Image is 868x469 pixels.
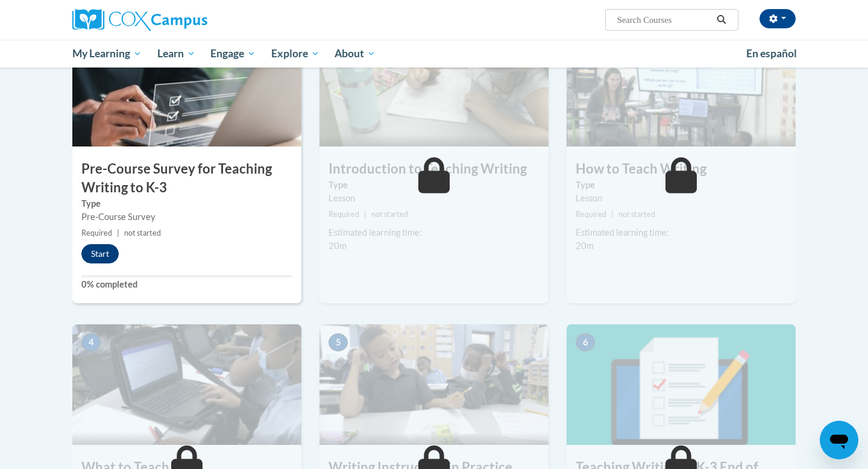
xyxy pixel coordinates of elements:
[319,160,549,178] h3: Introduction to Teaching Writing
[124,228,161,238] span: not started
[576,192,787,205] div: Lesson
[72,160,301,197] h3: Pre-Course Survey for Teaching Writing to K-3
[335,46,376,61] span: About
[72,324,301,445] img: Course Image
[72,46,142,61] span: My Learning
[576,226,787,239] div: Estimated learning time:
[611,210,614,219] span: |
[81,333,101,351] span: 4
[271,46,319,61] span: Explore
[567,324,796,445] img: Course Image
[738,41,805,66] a: En español
[329,210,359,219] span: Required
[149,40,203,68] a: Learn
[371,210,408,219] span: not started
[329,178,539,192] label: Type
[329,192,539,205] div: Lesson
[576,241,594,251] span: 20m
[618,210,655,219] span: not started
[364,210,366,219] span: |
[81,228,112,238] span: Required
[576,333,595,351] span: 6
[54,40,814,68] div: Main menu
[327,40,384,68] a: About
[210,46,256,61] span: Engage
[746,47,797,60] span: En español
[616,13,712,27] input: Search Courses
[319,324,549,445] img: Course Image
[81,197,292,210] label: Type
[329,226,539,239] div: Estimated learning time:
[72,9,207,31] img: Cox Campus
[81,210,292,224] div: Pre-Course Survey
[567,160,796,178] h3: How to Teach Writing
[157,46,195,61] span: Learn
[81,278,292,291] label: 0% completed
[72,26,301,146] img: Course Image
[203,40,263,68] a: Engage
[576,210,606,219] span: Required
[117,228,119,238] span: |
[820,421,858,459] iframe: Button to launch messaging window
[64,40,149,68] a: My Learning
[81,244,119,263] button: Start
[263,40,327,68] a: Explore
[567,26,796,146] img: Course Image
[712,13,731,27] button: Search
[72,9,301,31] a: Cox Campus
[759,9,796,28] button: Account Settings
[576,178,787,192] label: Type
[329,241,347,251] span: 20m
[319,26,549,146] img: Course Image
[329,333,348,351] span: 5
